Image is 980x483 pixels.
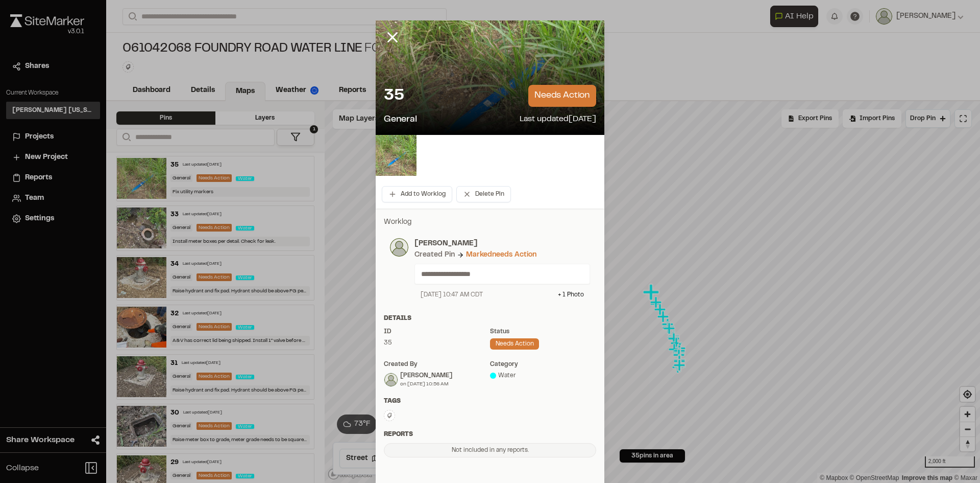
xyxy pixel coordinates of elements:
[384,217,596,228] p: Worklog
[384,443,596,457] div: Not included in any reports.
[490,327,596,336] div: Status
[400,371,452,380] div: [PERSON_NAME]
[456,186,511,202] button: Delete Pin
[466,249,536,261] div: Marked needs action
[382,186,452,202] button: Add to Worklog
[384,373,398,386] img: Jack Earney
[490,338,539,350] div: needs action
[384,360,490,369] div: Created by
[390,238,408,257] img: photo
[414,249,455,261] div: Created Pin
[376,135,416,176] img: file
[490,360,596,369] div: category
[384,314,596,323] div: Details
[384,327,490,336] div: ID
[384,338,490,348] div: 35
[421,290,483,300] div: [DATE] 10:47 AM CDT
[384,86,404,106] p: 35
[490,371,596,380] div: Water
[400,380,452,388] div: on [DATE] 10:56 AM
[384,430,596,439] div: Reports
[528,85,596,107] p: needs action
[384,113,417,127] p: General
[384,410,395,421] button: Edit Tags
[520,113,596,127] p: Last updated [DATE]
[558,290,584,300] div: + 1 Photo
[384,397,596,406] div: Tags
[414,238,590,249] p: [PERSON_NAME]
